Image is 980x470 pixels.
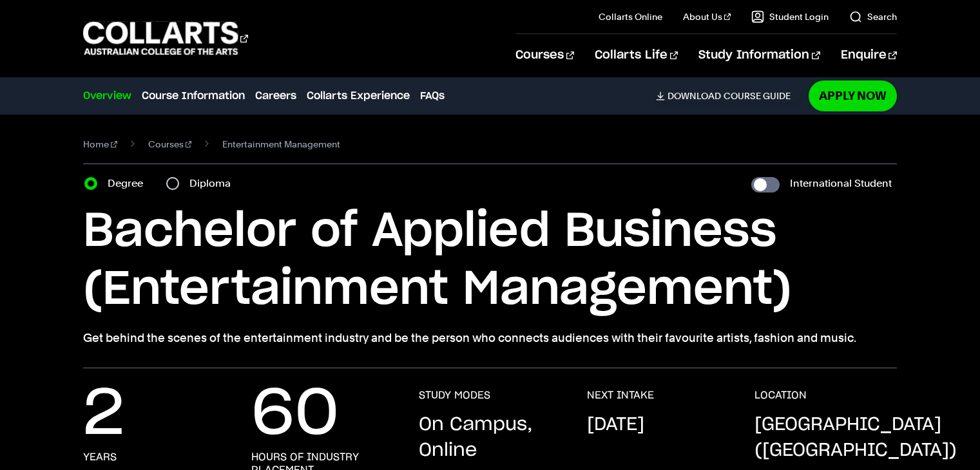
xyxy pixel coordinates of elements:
[222,135,340,153] span: Entertainment Management
[83,451,117,464] h3: years
[83,203,896,319] h1: Bachelor of Applied Business (Entertainment Management)
[599,10,662,23] a: Collarts Online
[809,80,897,111] a: Apply Now
[698,34,820,77] a: Study Information
[148,135,192,153] a: Courses
[83,389,124,440] p: 2
[790,174,892,193] label: International Student
[587,389,654,402] h3: NEXT INTAKE
[754,412,957,464] p: [GEOGRAPHIC_DATA] ([GEOGRAPHIC_DATA])
[255,88,296,104] a: Careers
[307,88,410,104] a: Collarts Experience
[751,10,829,23] a: Student Login
[83,135,117,153] a: Home
[754,389,807,402] h3: LOCATION
[419,389,490,402] h3: STUDY MODES
[251,389,339,440] p: 60
[419,412,561,464] p: On Campus, Online
[849,10,897,23] a: Search
[83,88,131,104] a: Overview
[420,88,445,104] a: FAQs
[83,329,896,347] p: Get behind the scenes of the entertainment industry and be the person who connects audiences with...
[683,10,731,23] a: About Us
[515,34,574,77] a: Courses
[142,88,245,104] a: Course Information
[595,34,678,77] a: Collarts Life
[656,90,801,102] a: DownloadCourse Guide
[841,34,897,77] a: Enquire
[587,412,644,438] p: [DATE]
[108,174,151,193] label: Degree
[83,20,248,57] div: Go to homepage
[668,90,721,102] span: Download
[189,174,238,193] label: Diploma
